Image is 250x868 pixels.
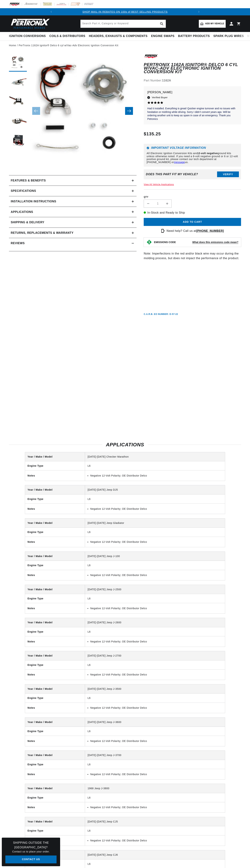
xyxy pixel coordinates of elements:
th: Year / Make / Model [25,552,85,561]
th: Year / Make / Model [25,452,85,461]
th: Notes [25,570,85,580]
h2: Installation instructions [11,199,56,204]
td: L6 [85,561,225,570]
li: Negative 12-Volt Polarity; OE Distributor Delco [90,706,222,710]
th: Engine Type [25,594,85,603]
td: L6 [85,826,225,835]
strong: EMISSIONS CODE [154,241,176,244]
button: Add to cart [144,218,241,226]
button: Load image 3 in gallery view [9,93,27,111]
th: Year / Make / Model [25,751,85,760]
div: Part Number: [144,78,241,83]
th: Engine Type [25,793,85,802]
a: [PHONE_NUMBER] [196,229,224,232]
th: Engine Type [25,694,85,703]
td: [DATE]-[DATE] Jeep J-2600 [85,618,225,627]
td: [DATE]-[DATE] Jeep J-2500 [85,585,225,594]
th: Notes [25,470,85,481]
td: L6 [85,793,225,802]
summary: Spark Plug Wires [212,32,246,40]
summary: Headers, Exhausts & Components [87,32,149,40]
td: L6 [85,528,225,537]
th: Notes [25,537,85,547]
button: Slide left [32,107,40,115]
label: QTY [144,196,241,199]
th: Engine Type [25,660,85,669]
th: Notes [25,835,85,846]
p: Contact us to place your order. [5,850,57,854]
strong: What does this emissions code mean? [192,241,238,244]
li: Negative 12-Volt Polarity; OE Distributor Delco [90,606,222,610]
button: search button [158,20,166,28]
td: L6 [85,760,225,769]
th: Year / Make / Model [25,585,85,594]
th: Notes [25,703,85,713]
summary: Ignition Conversions [9,32,48,40]
li: Negative 12-Volt Polarity; OE Distributor Delco [90,673,222,677]
p: C.A.R.B. EO Number: D-57-22 [144,313,178,316]
p: Had it installed. Everything is great! Quicker engine turnover and no issues with hesitation or m... [147,107,237,121]
td: [DATE]-[DATE] Jeep J-2700 [85,651,225,660]
td: [DATE]-[DATE] Jeep CJ5 [85,817,225,826]
th: Notes [25,736,85,746]
th: Engine Type [25,461,85,470]
h6: Important Voltage Information [147,147,238,149]
div: Announcement [55,10,195,14]
th: Year / Make / Model [25,817,85,826]
li: Negative 12-Volt Polarity; OE Distributor Delco [90,507,222,511]
p: Need help? Call us at [167,229,224,233]
a: SHOP MAIL-IN REBATES ON 100s of BEST SELLING PRODUCTS [82,10,168,13]
a: PerTronix 1162A Ignitor® Delco 6 cyl w/Vac-Adv Electronic Ignition Conversion Kit [19,43,118,47]
summary: Engine Swaps [149,32,176,40]
th: Year / Make / Model [25,784,85,793]
media-gallery: Gallery Viewer [9,54,137,168]
span: Headers, Exhausts & Components [89,34,147,38]
td: L6 [85,660,225,669]
li: Negative 12-Volt Polarity; OE Distributor Delco [90,839,222,842]
th: Engine Type [25,494,85,503]
h2: Reviews [11,241,25,246]
li: Negative 12-Volt Polarity; OE Distributor Delco [90,573,222,577]
th: Notes [25,669,85,680]
span: Applications [11,210,33,214]
h2: Shipping & Delivery [11,220,44,225]
span: Battery Products [178,34,210,38]
th: Engine Type [25,826,85,835]
button: EMISSIONS CODEWhat does this emissions code mean? [154,241,238,244]
td: [DATE]-[DATE] Jeep J-3500 [85,684,225,694]
th: Year / Make / Model [25,718,85,727]
p: In-Stock and Ready to Ship [144,210,241,215]
th: Notes [25,636,85,647]
a: Home [9,43,16,47]
summary: Returns, Replacements & Warranty [9,228,137,238]
th: Notes [25,769,85,779]
td: L6 [85,727,225,736]
summary: Features & Benefits [9,175,137,186]
th: Year / Make / Model [25,684,85,694]
button: Translation missing: en.sections.announcements.next_announcement [195,8,202,15]
strong: 12-volt negative [197,152,218,155]
summary: Installation instructions [9,196,137,207]
td: L6 [85,594,225,603]
span: Add my vehicle [205,22,224,25]
span: Coils & Distributors [49,34,85,38]
img: Pertronix [9,18,50,30]
li: Negative 12-Volt Polarity; OE Distributor Delco [90,805,222,809]
h2: Specifications [11,189,36,193]
td: L6 [85,627,225,636]
summary: Shipping & Delivery [9,217,137,228]
a: Contact Us [5,855,57,864]
button: Load image 2 in gallery view [9,73,27,91]
summary: Specifications [9,186,137,196]
span: Engine Swaps [151,34,174,38]
td: L6 [85,461,225,470]
span: Spark Plug Wires [213,34,244,38]
th: Year / Make / Model [25,518,85,528]
a: Applications [9,207,137,217]
td: L6 [85,494,225,503]
td: [DATE]-[DATE] Jeep J-100 [85,552,225,561]
p: [PERSON_NAME] [147,90,237,95]
th: Notes [25,603,85,613]
span: Ignition Conversions [9,34,46,38]
td: [DATE]-[DATE] Jeep DJ5 [85,485,225,494]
